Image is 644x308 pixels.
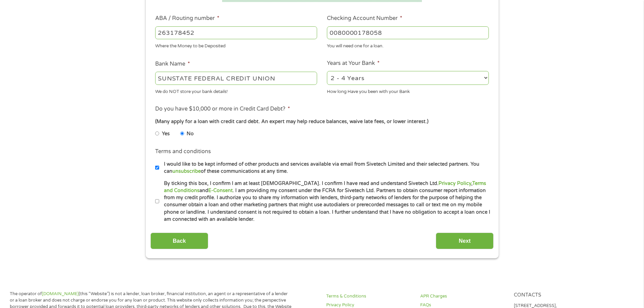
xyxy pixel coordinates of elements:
[172,168,201,174] a: unsubscribe
[159,180,491,223] label: By ticking this box, I confirm I am at least [DEMOGRAPHIC_DATA]. I confirm I have read and unders...
[155,61,190,68] label: Bank Name
[187,130,194,138] label: No
[164,181,486,193] a: Terms and Conditions
[327,15,402,22] label: Checking Account Number
[326,293,412,300] a: Terms & Conditions
[327,60,380,67] label: Years at Your Bank
[436,233,494,249] input: Next
[162,130,170,138] label: Yes
[155,148,211,155] label: Terms and conditions
[155,15,219,22] label: ABA / Routing number
[155,86,317,95] div: We do NOT store your bank details!
[159,161,491,175] label: I would like to be kept informed of other products and services available via email from Sivetech...
[420,293,506,300] a: APR Charges
[155,26,317,39] input: 263177916
[438,181,471,186] a: Privacy Policy
[514,292,600,299] h4: Contacts
[327,41,489,50] div: You will need one for a loan.
[42,291,79,297] a: [DOMAIN_NAME]
[155,105,290,113] label: Do you have $10,000 or more in Credit Card Debt?
[208,188,233,193] a: E-Consent
[155,118,488,125] div: (Many apply for a loan with credit card debt. An expert may help reduce balances, waive late fees...
[327,26,489,39] input: 345634636
[327,86,489,95] div: How long Have you been with your Bank
[155,41,317,50] div: Where the Money to be Deposited
[150,233,208,249] input: Back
